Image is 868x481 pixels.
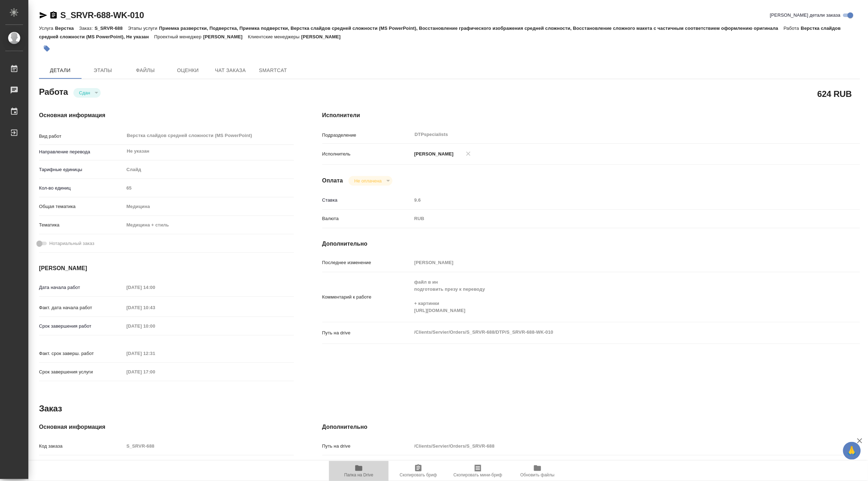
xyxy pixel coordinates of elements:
p: Срок завершения работ [39,323,124,330]
button: 🙏 [843,442,861,460]
p: [PERSON_NAME] [203,34,248,39]
p: Ставка [322,197,412,204]
div: Слайд [124,164,294,176]
p: Дата начала работ [39,284,124,291]
h2: Работа [39,85,68,98]
span: Оценки [171,66,205,75]
p: S_SRVR-688 [95,26,128,31]
h2: 624 RUB [818,88,852,100]
p: Тематика [39,222,124,229]
div: Сдан [73,88,101,98]
h2: Заказ [39,403,62,414]
p: Валюта [322,215,412,222]
input: Пустое поле [412,459,816,470]
h4: Основная информация [39,423,294,431]
p: Код заказа [39,443,124,450]
a: S_SRVR-688-WK-010 [60,10,144,20]
button: Не оплачена [352,178,384,184]
p: Исполнитель [322,151,412,158]
input: Пустое поле [124,282,186,293]
span: Скопировать мини-бриф [454,472,502,477]
p: [PERSON_NAME] [301,34,346,39]
input: Пустое поле [124,348,186,359]
input: Пустое поле [124,183,294,193]
input: Пустое поле [412,441,816,451]
span: Папка на Drive [344,472,373,477]
input: Пустое поле [124,441,294,451]
p: Клиентские менеджеры [248,34,301,39]
input: Пустое поле [412,195,816,205]
p: Факт. дата начала работ [39,304,124,311]
span: Нотариальный заказ [49,240,94,247]
button: Добавить тэг [39,41,55,56]
input: Пустое поле [124,302,186,313]
h4: Исполнители [322,111,860,120]
p: Работа [784,26,801,31]
p: Верстка [55,26,79,31]
p: Подразделение [322,132,412,139]
input: Пустое поле [412,257,816,268]
p: Вид работ [39,133,124,140]
p: Заказ: [79,26,94,31]
h4: [PERSON_NAME] [39,264,294,273]
button: Обновить файлы [508,461,567,481]
button: Скопировать мини-бриф [448,461,508,481]
p: Приемка разверстки, Подверстка, Приемка подверстки, Верстка слайдов средней сложности (MS PowerPo... [159,26,784,31]
span: Обновить файлы [521,472,555,477]
span: Детали [43,66,77,75]
p: Этапы услуги [128,26,159,31]
span: Скопировать бриф [400,472,437,477]
p: Кол-во единиц [39,185,124,192]
h4: Основная информация [39,111,294,120]
p: [PERSON_NAME] [412,151,454,158]
div: Медицина + стиль [124,219,294,231]
p: Путь на drive [322,443,412,450]
input: Пустое поле [124,367,186,377]
textarea: /Clients/Servier/Orders/S_SRVR-688/DTP/S_SRVR-688-WK-010 [412,326,816,338]
span: 🙏 [846,443,858,458]
p: Направление перевода [39,148,124,155]
p: Факт. срок заверш. работ [39,350,124,357]
div: Сдан [349,176,392,186]
p: Последнее изменение [322,259,412,266]
p: Тарифные единицы [39,166,124,173]
textarea: файл в ин подготовить презу к переводу + картинки [URL][DOMAIN_NAME] [412,276,816,317]
p: Общая тематика [39,203,124,210]
p: Срок завершения услуги [39,368,124,376]
span: SmartCat [256,66,290,75]
p: Услуга [39,26,55,31]
p: Проектный менеджер [154,34,203,39]
input: Пустое поле [124,459,294,470]
span: Чат заказа [213,66,247,75]
div: Медицина [124,201,294,213]
h4: Дополнительно [322,240,860,248]
span: Файлы [128,66,162,75]
span: [PERSON_NAME] детали заказа [770,12,841,19]
button: Сдан [77,90,92,96]
p: Путь на drive [322,329,412,337]
p: Комментарий к работе [322,294,412,301]
div: RUB [412,213,816,225]
button: Папка на Drive [329,461,389,481]
h4: Оплата [322,176,343,185]
button: Скопировать ссылку [49,11,58,20]
h4: Дополнительно [322,423,860,431]
span: Этапы [86,66,120,75]
input: Пустое поле [124,321,186,331]
button: Скопировать ссылку для ЯМессенджера [39,11,48,20]
button: Скопировать бриф [389,461,448,481]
